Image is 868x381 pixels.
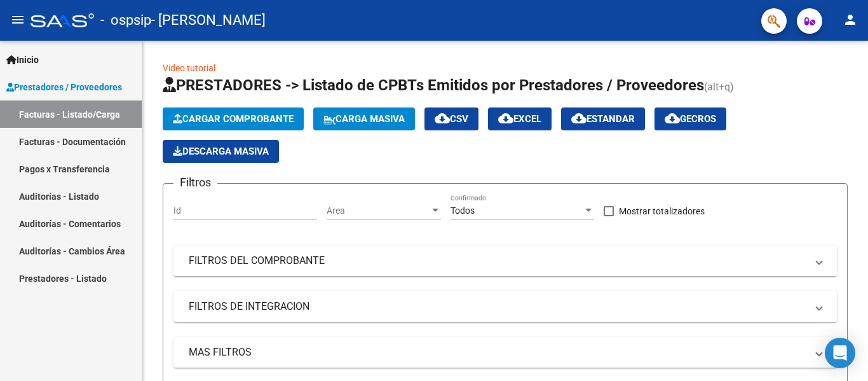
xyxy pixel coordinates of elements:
button: Estandar [561,107,645,130]
span: EXCEL [498,113,541,125]
span: Inicio [6,53,39,67]
mat-panel-title: FILTROS DEL COMPROBANTE [189,254,806,268]
span: - ospsip [100,6,151,34]
span: Estandar [571,113,635,125]
button: CSV [424,107,478,130]
div: Open Intercom Messenger [825,338,855,368]
mat-expansion-panel-header: MAS FILTROS [173,337,837,368]
span: Carga Masiva [323,113,405,125]
mat-icon: cloud_download [665,111,680,126]
span: Cargar Comprobante [173,113,294,125]
mat-expansion-panel-header: FILTROS DEL COMPROBANTE [173,246,837,276]
mat-icon: menu [10,12,25,27]
span: Prestadores / Proveedores [6,80,122,94]
mat-panel-title: MAS FILTROS [189,345,806,359]
mat-panel-title: FILTROS DE INTEGRACION [189,300,806,314]
mat-icon: person [843,12,858,27]
span: CSV [435,113,468,125]
button: Descarga Masiva [163,140,279,163]
button: Carga Masiva [313,107,415,130]
mat-icon: cloud_download [498,111,513,126]
h3: Filtros [173,174,217,191]
button: Cargar Comprobante [163,107,304,130]
span: - [PERSON_NAME] [151,6,266,34]
span: Area [327,205,430,216]
mat-expansion-panel-header: FILTROS DE INTEGRACION [173,291,837,322]
span: Mostrar totalizadores [619,204,705,219]
button: Gecros [654,107,726,130]
span: PRESTADORES -> Listado de CPBTs Emitidos por Prestadores / Proveedores [163,76,704,94]
button: EXCEL [488,107,552,130]
span: Todos [451,205,475,216]
mat-icon: cloud_download [435,111,450,126]
app-download-masive: Descarga masiva de comprobantes (adjuntos) [163,140,279,163]
mat-icon: cloud_download [571,111,587,126]
a: Video tutorial [163,63,215,73]
span: Gecros [665,113,716,125]
span: Descarga Masiva [173,146,269,157]
span: (alt+q) [704,81,734,93]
